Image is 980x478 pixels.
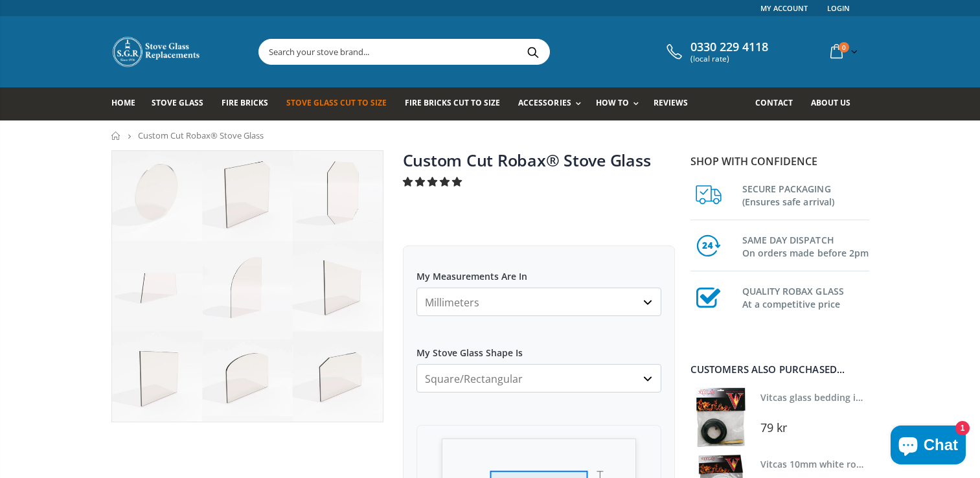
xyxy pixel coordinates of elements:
p: Shop with confidence [690,154,869,169]
span: Home [111,97,135,108]
a: Contact [755,87,803,120]
span: About us [811,97,850,108]
a: Fire Bricks [222,87,278,120]
span: Contact [755,97,793,108]
span: 79 kr [760,420,787,435]
img: stove_glass_made_to_measure_800x_crop_center.jpg [112,151,383,422]
img: Vitcas stove glass bedding in tape [690,387,751,448]
a: Fire Bricks Cut To Size [405,87,510,120]
span: 0330 229 4118 [690,40,768,54]
span: Accessories [518,97,571,108]
span: Fire Bricks [222,97,268,108]
h3: SAME DAY DISPATCH On orders made before 2pm [742,231,869,260]
span: Stove Glass [152,97,203,108]
span: 0 [839,42,849,52]
a: How To [596,87,645,120]
span: Fire Bricks Cut To Size [405,97,500,108]
a: About us [811,87,860,120]
input: Search your stove brand... [259,40,694,64]
div: Customers also purchased... [690,365,869,374]
a: Home [111,87,145,120]
h3: SECURE PACKAGING (Ensures safe arrival) [742,180,869,209]
button: Search [519,40,548,64]
span: 4.94 stars [403,175,464,188]
a: Reviews [654,87,698,120]
span: How To [596,97,629,108]
span: Stove Glass Cut To Size [286,97,387,108]
a: Stove Glass Cut To Size [286,87,396,120]
h3: QUALITY ROBAX GLASS At a competitive price [742,282,869,311]
a: Custom Cut Robax® Stove Glass [403,149,651,171]
a: Home [111,131,121,140]
label: My Stove Glass Shape Is [416,336,661,359]
a: Stove Glass [152,87,213,120]
a: Accessories [518,87,587,120]
span: Reviews [654,97,688,108]
inbox-online-store-chat: Shopify online store chat [887,426,970,468]
label: My Measurements Are In [416,259,661,282]
img: Stove Glass Replacement [111,36,202,68]
span: (local rate) [690,54,768,63]
span: Custom Cut Robax® Stove Glass [138,130,264,141]
a: 0330 229 4118 (local rate) [663,40,768,63]
a: 0 [825,39,860,64]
